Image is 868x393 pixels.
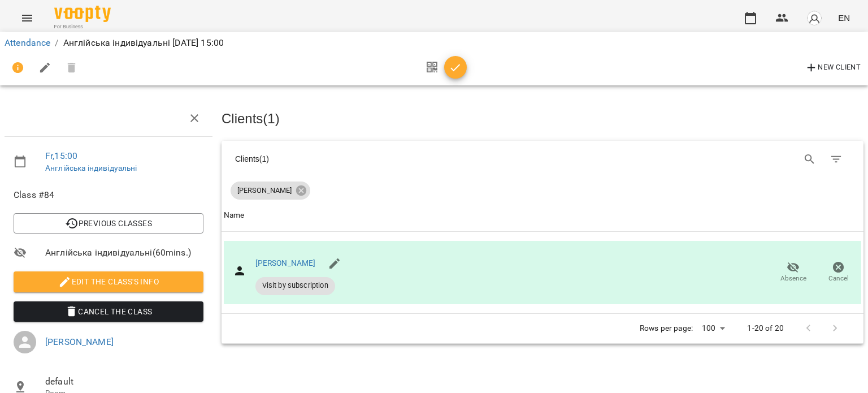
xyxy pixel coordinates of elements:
[55,36,58,50] li: /
[231,182,310,200] div: [PERSON_NAME]
[45,150,77,161] a: Fr , 15:00
[806,10,822,26] img: avatar_s.png
[63,36,224,50] p: Англійська індивідуальні [DATE] 15:00
[45,375,203,388] span: default
[224,209,861,222] span: Name
[224,209,245,222] div: Name
[5,37,50,48] a: Attendance
[828,274,849,283] span: Cancel
[802,59,863,77] button: New Client
[816,257,861,288] button: Cancel
[231,185,298,196] span: [PERSON_NAME]
[222,141,863,177] div: Table Toolbar
[14,213,203,234] button: Previous Classes
[224,209,245,222] div: Sort
[45,163,137,172] a: Англійська індивідуальні
[796,146,823,173] button: Search
[838,12,850,24] span: EN
[23,275,194,288] span: Edit the class's Info
[5,36,863,50] nav: breadcrumb
[235,153,532,165] div: Clients ( 1 )
[45,336,114,347] a: [PERSON_NAME]
[14,271,203,292] button: Edit the class's Info
[54,6,111,22] img: Voopty Logo
[23,217,194,230] span: Previous Classes
[222,111,863,126] h3: Clients ( 1 )
[54,23,111,31] span: For Business
[23,305,194,318] span: Cancel the class
[747,323,783,334] p: 1-20 of 20
[805,61,861,75] span: New Client
[834,7,854,28] button: EN
[255,280,335,291] span: Visit by subscription
[780,274,806,283] span: Absence
[14,5,41,32] button: Menu
[14,188,203,202] span: Class #84
[823,146,850,173] button: Filter
[45,246,203,260] span: Англійська індивідуальні ( 60 mins. )
[697,320,729,336] div: 100
[640,323,693,334] p: Rows per page:
[771,257,816,288] button: Absence
[14,301,203,322] button: Cancel the class
[255,258,316,267] a: [PERSON_NAME]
